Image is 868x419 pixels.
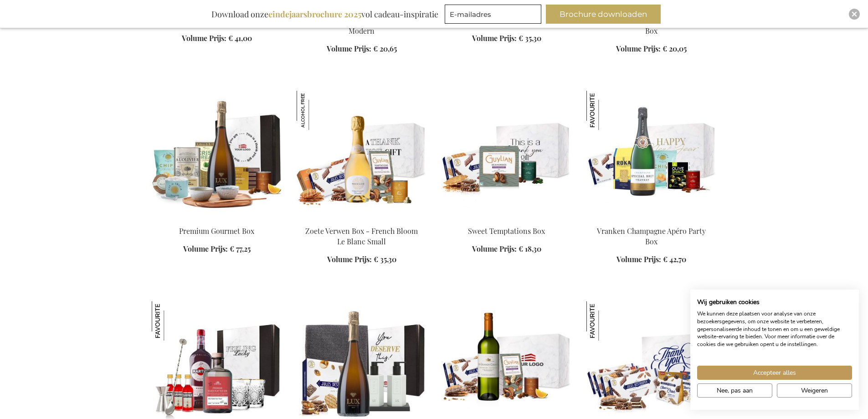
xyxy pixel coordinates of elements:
span: Volume Prijs: [327,44,371,53]
span: € 35,30 [374,254,396,264]
span: Nee, pas aan [717,386,753,395]
img: De Ultieme Gepersonaliseerde Negroni Cocktail Set [152,301,191,341]
a: Volume Prijs: € 20,05 [616,44,687,54]
span: € 41,00 [228,33,252,43]
a: Volume Prijs: € 35,30 [327,254,396,265]
button: Brochure downloaden [546,5,661,24]
a: Volume Prijs: € 42,70 [616,254,686,265]
button: Accepteer alle cookies [697,366,852,380]
a: Volume Prijs: € 41,00 [182,33,252,44]
span: € 20,05 [663,44,687,53]
b: eindejaarsbrochure 2025 [268,9,361,20]
span: Volume Prijs: [616,254,661,264]
span: € 18,30 [519,244,541,253]
a: Sweet Temptations Box [468,226,545,236]
img: Premium Gourmet Box [152,91,282,218]
span: Volume Prijs: [182,33,226,43]
img: Sweet Temptations Box [442,91,572,218]
a: Volume Prijs: € 18,30 [472,244,541,254]
button: Pas cookie voorkeuren aan [697,383,772,398]
p: We kunnen deze plaatsen voor analyse van onze bezoekersgegevens, om onze website te verbeteren, g... [697,310,852,348]
a: Vranken Champagne Apéro Party Box [597,226,706,246]
img: Jules Destrooper XL Office Sharing Box [586,301,626,341]
img: Vranken Champagne Apéro Party Box [586,91,626,130]
span: € 77,25 [230,244,251,253]
button: Alle cookies weigeren [777,383,852,398]
img: Zoete Verwen Box - French Bloom Le Blanc Small [297,91,336,130]
span: Volume Prijs: [472,33,517,43]
img: Close [852,11,857,17]
div: Download onze vol cadeau-inspiratie [207,5,442,24]
input: E-mailadres [445,5,541,24]
span: € 20,65 [373,44,397,53]
a: Volume Prijs: € 77,25 [183,244,251,254]
a: Sweet Temptations Box [442,215,572,223]
img: Vranken Champagne Apéro Party Box [586,91,717,218]
span: Accepteer alles [753,368,796,378]
a: Premium Gourmet Box [179,226,254,236]
span: Volume Prijs: [327,254,372,264]
a: Vranken Champagne Apéro Party Box Vranken Champagne Apéro Party Box [586,215,717,223]
span: € 42,70 [663,254,686,264]
span: Weigeren [801,386,828,395]
span: Volume Prijs: [183,244,228,253]
form: marketing offers and promotions [445,5,544,26]
a: Sweet Treats Box - French Bloom Le Blanc Small Zoete Verwen Box - French Bloom Le Blanc Small [297,215,427,223]
span: Volume Prijs: [616,44,661,53]
img: Sweet Treats Box - French Bloom Le Blanc Small [297,91,427,218]
a: Zoete Verwen Box - French Bloom Le Blanc Small [305,226,418,246]
h2: Wij gebruiken cookies [697,298,852,306]
span: Volume Prijs: [472,244,517,253]
div: Close [849,9,860,20]
a: Volume Prijs: € 35,30 [472,33,541,44]
a: Premium Gourmet Box [152,215,282,223]
span: € 35,30 [519,33,541,43]
a: Volume Prijs: € 20,65 [327,44,397,54]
